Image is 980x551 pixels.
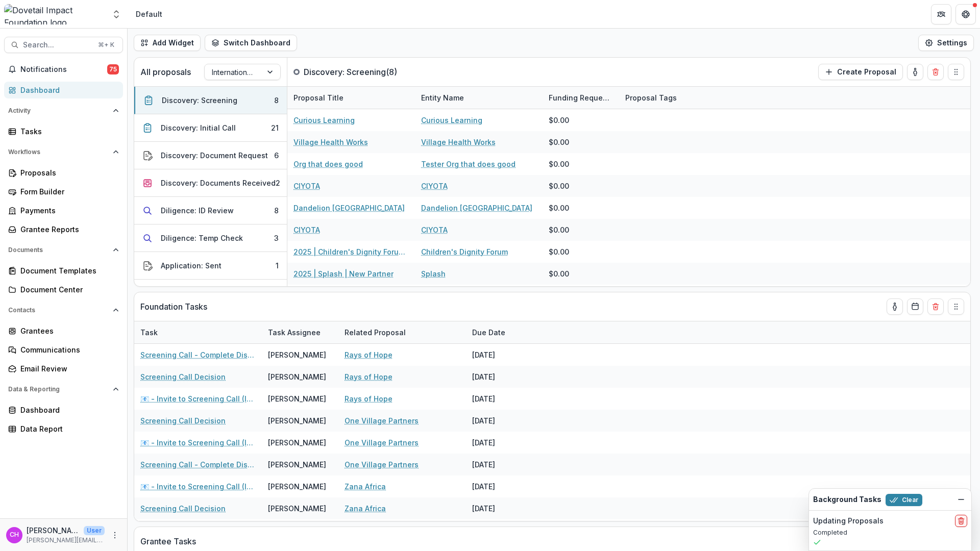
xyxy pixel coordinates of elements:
[4,341,123,358] a: Communications
[549,224,569,235] div: $0.00
[293,137,368,147] a: Village Health Works
[161,150,268,161] div: Discovery: Document Request
[4,262,123,279] a: Document Templates
[8,246,109,254] span: Documents
[549,203,569,213] div: $0.00
[27,525,80,536] p: [PERSON_NAME] [PERSON_NAME]
[161,205,234,216] div: Diligence: ID Review
[931,4,951,24] button: Partners
[466,454,543,475] div: [DATE]
[20,405,115,415] div: Dashboard
[466,388,543,410] div: [DATE]
[23,41,92,49] span: Search...
[549,246,569,257] div: $0.00
[140,503,226,514] a: Screening Call Decision
[4,37,123,53] button: Search...
[955,4,976,24] button: Get Help
[274,95,279,106] div: 8
[161,178,276,188] div: Discovery: Documents Received
[132,7,166,21] nav: breadcrumb
[887,298,903,315] button: toggle-assigned-to-me
[161,122,236,133] div: Discovery: Initial Call
[955,493,967,506] button: Dismiss
[549,115,569,126] div: $0.00
[134,252,287,280] button: Application: Sent1
[4,164,123,181] a: Proposals
[274,205,279,216] div: 8
[8,386,109,393] span: Data & Reporting
[287,87,415,109] div: Proposal Title
[421,268,446,279] a: Splash
[421,137,496,147] a: Village Health Works
[818,64,903,80] button: Create Proposal
[466,327,511,338] div: Due Date
[20,205,115,216] div: Payments
[549,159,569,169] div: $0.00
[4,221,123,238] a: Grantee Reports
[140,481,256,492] a: 📧 - Invite to Screening Call (Int'l)
[268,437,326,448] div: [PERSON_NAME]
[134,197,287,224] button: Diligence: ID Review8
[4,360,123,377] a: Email Review
[466,497,543,519] div: [DATE]
[134,169,287,197] button: Discovery: Documents Received2
[466,410,543,432] div: [DATE]
[134,114,287,142] button: Discovery: Initial Call21
[161,233,243,243] div: Diligence: Temp Check
[20,126,115,137] div: Tasks
[268,503,326,514] div: [PERSON_NAME]
[20,167,115,178] div: Proposals
[421,246,508,257] a: Children's Dignity Forum
[338,321,466,343] div: Related Proposal
[20,224,115,235] div: Grantee Reports
[276,260,279,271] div: 1
[140,349,256,360] a: Screening Call - Complete Discovery Guide
[134,321,262,343] div: Task
[262,321,338,343] div: Task Assignee
[274,150,279,161] div: 6
[268,415,326,426] div: [PERSON_NAME]
[918,35,974,51] button: Settings
[345,481,386,492] a: Zana Africa
[293,203,405,213] a: Dandelion [GEOGRAPHIC_DATA]
[415,87,543,109] div: Entity Name
[4,402,123,418] a: Dashboard
[8,107,109,114] span: Activity
[907,64,923,80] button: toggle-assigned-to-me
[466,432,543,454] div: [DATE]
[345,415,419,426] a: One Village Partners
[293,224,320,235] a: CIYOTA
[886,494,922,506] button: Clear
[619,92,683,103] div: Proposal Tags
[96,39,116,51] div: ⌘ + K
[4,202,123,219] a: Payments
[466,475,543,497] div: [DATE]
[948,298,964,315] button: Drag
[134,35,201,51] button: Add Widget
[466,321,543,343] div: Due Date
[293,115,355,126] a: Curious Learning
[134,142,287,169] button: Discovery: Document Request6
[4,144,123,160] button: Open Workflows
[4,242,123,258] button: Open Documents
[415,92,470,103] div: Entity Name
[205,35,297,51] button: Switch Dashboard
[293,159,363,169] a: Org that does good
[421,181,448,191] a: CIYOTA
[293,246,409,257] a: 2025 | Children's Dignity Forum | New Partner
[948,64,964,80] button: Drag
[955,515,967,527] button: delete
[927,64,944,80] button: Delete card
[134,224,287,252] button: Diligence: Temp Check3
[345,371,393,382] a: Rays of Hope
[813,495,881,504] h2: Background Tasks
[345,437,419,448] a: One Village Partners
[262,327,327,338] div: Task Assignee
[421,224,448,235] a: CIYOTA
[549,181,569,191] div: $0.00
[543,87,619,109] div: Funding Requested
[4,381,123,397] button: Open Data & Reporting
[421,115,482,126] a: Curious Learning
